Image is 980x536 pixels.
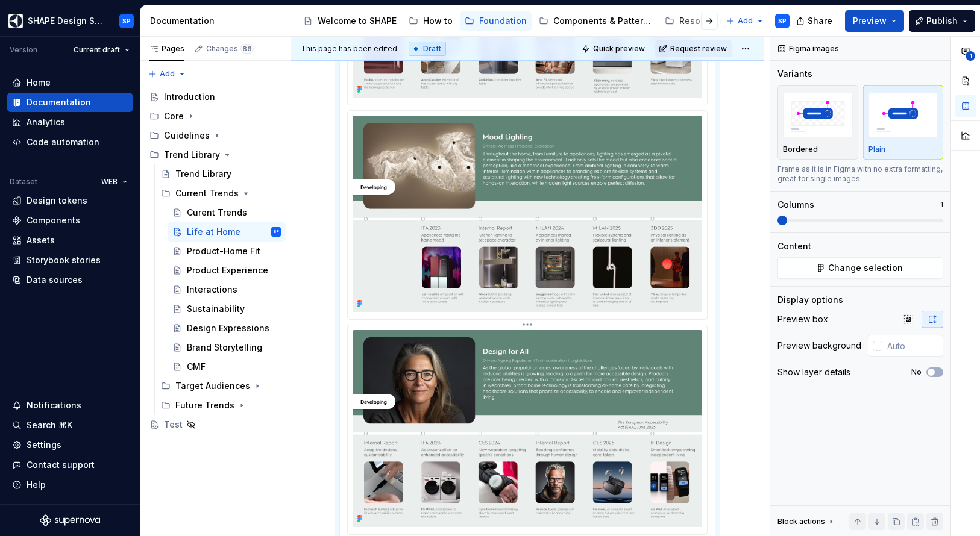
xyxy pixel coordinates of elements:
div: Sustainability [187,303,245,315]
div: Variants [777,68,812,80]
img: placeholder [868,93,938,137]
button: SHAPE Design SystemSP [2,8,137,34]
div: Product Experience [187,264,268,276]
div: Home [27,76,51,89]
a: Analytics [7,113,133,132]
div: Draft [409,42,446,56]
div: Version [10,45,37,55]
div: Documentation [27,96,91,108]
div: Block actions [777,517,825,526]
div: Notifications [27,399,81,411]
img: 1131f18f-9b94-42a4-847a-eabb54481545.png [8,14,23,28]
button: Add [145,66,190,83]
a: Settings [7,435,133,455]
span: Add [160,69,175,79]
div: Preview box [777,313,828,325]
div: Search ⌘K [27,419,72,431]
img: placeholder [783,93,853,137]
div: Curent Trends [187,207,247,219]
a: Code automation [7,132,133,152]
a: Home [7,73,133,92]
a: Resources [660,11,729,31]
div: Display options [777,294,843,306]
div: Analytics [27,116,65,128]
span: Add [738,16,753,26]
button: Publish [909,10,975,32]
a: Welcome to SHAPE [298,11,401,31]
span: Share [808,15,832,27]
div: Current Trends [156,184,286,203]
p: Plain [868,145,885,154]
div: Trend Library [145,145,286,164]
button: placeholderBordered [777,85,858,160]
div: Columns [777,199,814,211]
div: Dataset [10,177,37,187]
svg: Supernova Logo [40,514,100,526]
div: Interactions [187,284,237,296]
div: Test [164,419,183,431]
a: How to [404,11,457,31]
div: CMF [187,361,206,373]
span: Preview [853,15,887,27]
button: Quick preview [578,40,650,57]
button: Contact support [7,455,133,475]
button: Notifications [7,396,133,415]
span: Request review [670,44,727,54]
span: Publish [926,15,958,27]
div: Page tree [298,9,720,33]
div: Settings [27,439,61,451]
span: Change selection [828,262,903,274]
div: Help [27,479,46,491]
span: 86 [240,44,254,54]
div: Assets [27,234,55,246]
a: Design tokens [7,191,133,210]
a: Components [7,211,133,230]
p: Bordered [783,145,818,154]
a: Interactions [168,280,286,299]
div: Future Trends [175,399,234,411]
button: Change selection [777,257,943,279]
div: Changes [206,44,254,54]
button: Request review [655,40,732,57]
div: How to [423,15,453,27]
a: Introduction [145,87,286,107]
a: Assets [7,231,133,250]
div: Core [145,107,286,126]
a: Data sources [7,270,133,290]
div: Block actions [777,513,836,530]
div: Target Audiences [156,376,286,396]
button: Preview [845,10,904,32]
div: Pages [149,44,184,54]
div: Trend Library [175,168,231,180]
div: Guidelines [164,129,210,142]
div: Brand Storytelling [187,341,262,354]
button: Current draft [68,42,135,58]
a: Foundation [460,11,532,31]
div: Components & Patterns [553,15,653,27]
span: 1 [966,51,975,61]
div: Contact support [27,459,95,471]
button: WEB [96,173,133,190]
div: Introduction [164,91,215,103]
p: 1 [940,200,943,210]
div: Frame as it is in Figma with no extra formatting, great for single images. [777,164,943,184]
div: Components [27,214,80,226]
button: Share [790,10,840,32]
div: Code automation [27,136,99,148]
div: Storybook stories [27,254,101,266]
span: WEB [101,177,118,187]
div: Preview background [777,340,861,352]
div: Documentation [150,15,286,27]
span: This page has been edited. [301,44,399,54]
div: Page tree [145,87,286,434]
a: Curent Trends [168,203,286,222]
div: Life at Home [187,226,240,238]
div: Target Audiences [175,380,250,392]
div: Content [777,240,811,252]
label: No [911,367,922,377]
a: Components & Patterns [534,11,658,31]
a: CMF [168,357,286,376]
div: Product-Home Fit [187,245,260,257]
div: Foundation [479,15,527,27]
